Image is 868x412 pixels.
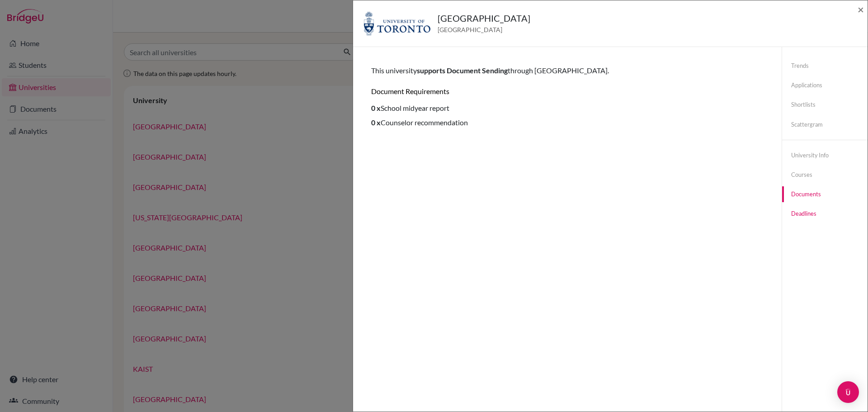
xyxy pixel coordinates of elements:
[782,167,868,183] a: Courses
[858,3,864,16] span: ×
[438,25,530,34] span: [GEOGRAPHIC_DATA]
[371,118,381,127] span: 0 x
[782,147,868,163] a: University info
[782,186,868,202] a: Documents
[782,206,868,222] a: Deadlines
[371,104,381,112] span: 0 x
[782,58,868,74] a: Trends
[371,65,764,76] p: This university through [GEOGRAPHIC_DATA].
[371,103,764,114] li: School midyear report
[782,77,868,93] a: Applications
[858,4,864,15] button: Close
[782,117,868,133] a: Scattergram
[782,97,868,113] a: Shortlists
[417,66,508,75] span: supports Document Sending
[371,87,764,95] h6: Document requirements
[837,381,859,403] div: Open Intercom Messenger
[438,11,530,25] h5: [GEOGRAPHIC_DATA]
[364,11,430,36] img: ca_tor_9z1g8r0r.png
[371,117,764,128] li: Counselor recommendation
